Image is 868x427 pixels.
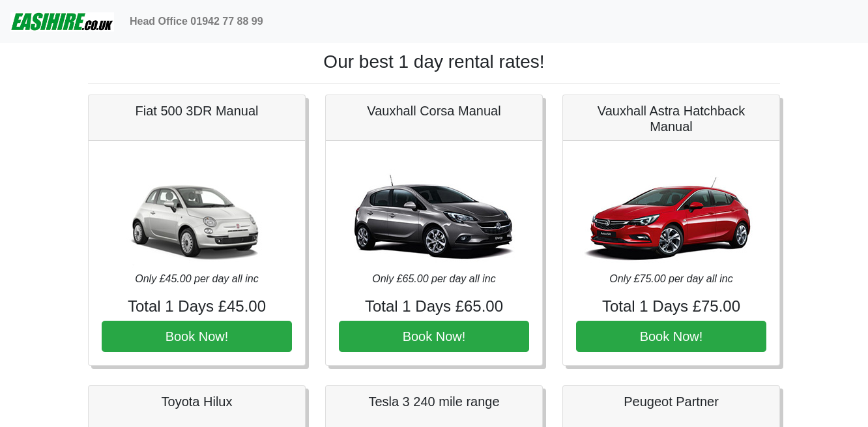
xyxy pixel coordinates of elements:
img: Vauxhall Corsa Manual [343,154,525,271]
img: Vauxhall Astra Hatchback Manual [580,154,762,271]
h5: Vauxhall Astra Hatchback Manual [576,103,766,134]
h5: Peugeot Partner [576,394,766,409]
b: Head Office 01942 77 88 99 [130,16,263,27]
h4: Total 1 Days £75.00 [576,297,766,316]
img: easihire_logo_small.png [10,8,114,35]
a: Head Office 01942 77 88 99 [124,8,268,35]
h1: Our best 1 day rental rates! [88,51,780,73]
h5: Fiat 500 3DR Manual [102,103,292,119]
i: Only £45.00 per day all inc [135,273,258,284]
h5: Tesla 3 240 mile range [339,394,529,409]
img: Fiat 500 3DR Manual [106,154,288,271]
button: Book Now! [339,321,529,352]
h4: Total 1 Days £65.00 [339,297,529,316]
h5: Toyota Hilux [102,394,292,409]
h5: Vauxhall Corsa Manual [339,103,529,119]
i: Only £75.00 per day all inc [609,273,732,284]
button: Book Now! [102,321,292,352]
h4: Total 1 Days £45.00 [102,297,292,316]
button: Book Now! [576,321,766,352]
i: Only £65.00 per day all inc [372,273,495,284]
